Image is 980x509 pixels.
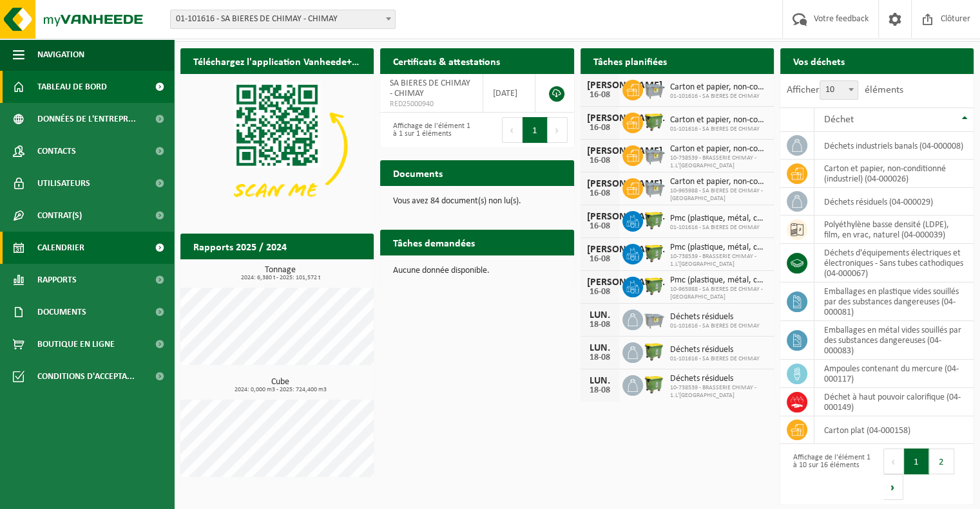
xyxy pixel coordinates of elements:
button: 2 [929,449,954,474]
span: Documents [37,296,86,328]
span: Carton et papier, non-conditionné (industriel) [670,144,767,154]
div: 16-08 [587,288,613,297]
span: Pmc (plastique, métal, carton boisson) (industriel) [670,214,767,224]
span: Utilisateurs [37,167,90,199]
div: 18-08 [587,353,613,362]
div: 16-08 [587,156,613,165]
p: Aucune donnée disponible. [393,266,561,275]
img: WB-2500-GAL-GY-01 [643,176,665,198]
div: Affichage de l'élément 1 à 1 sur 1 éléments [387,116,470,144]
span: 01-101616 - SA BIERES DE CHIMAY [670,355,760,363]
button: Previous [883,449,904,474]
img: WB-1100-HPE-GN-50 [643,340,665,362]
span: Déchets résiduels [670,345,760,355]
span: 10 [820,80,858,100]
h2: Vos déchets [780,48,858,73]
h2: Téléchargez l'application Vanheede+ maintenant! [180,48,374,73]
div: 18-08 [587,320,613,329]
span: Déchet [824,115,854,125]
span: Contacts [37,135,76,167]
button: Previous [502,117,523,143]
h2: Tâches planifiées [581,48,680,73]
a: Consulter les rapports [262,259,372,284]
td: carton plat (04-000158) [814,416,974,444]
div: Affichage de l'élément 1 à 10 sur 16 éléments [787,447,870,501]
span: 01-101616 - SA BIERES DE CHIMAY [670,125,767,133]
span: Données de l'entrepr... [37,103,136,135]
span: 2024: 0,000 m3 - 2025: 724,400 m3 [187,387,374,393]
span: Boutique en ligne [37,328,115,360]
span: Conditions d'accepta... [37,360,135,393]
h2: Tâches demandées [380,230,488,255]
span: 10-965988 - SA BIERES DE CHIMAY - [GEOGRAPHIC_DATA] [670,286,767,301]
img: WB-1100-HPE-GN-50 [643,111,665,133]
p: Vous avez 84 document(s) non lu(s). [393,197,561,206]
img: WB-2500-GAL-GY-01 [643,143,665,165]
span: 01-101616 - SA BIERES DE CHIMAY - CHIMAY [170,10,396,29]
div: 16-08 [587,91,613,100]
span: Rapports [37,264,77,296]
td: [DATE] [483,74,535,113]
h3: Tonnage [187,266,374,281]
span: Déchets résiduels [670,374,767,384]
span: Déchets résiduels [670,312,760,322]
div: LUN. [587,310,613,320]
span: Navigation [37,39,84,71]
div: 16-08 [587,255,613,264]
img: WB-1100-HPE-GN-50 [643,209,665,231]
td: ampoules contenant du mercure (04-000117) [814,360,974,388]
img: Download de VHEPlus App [180,74,374,219]
div: 16-08 [587,189,613,198]
span: Contrat(s) [37,199,82,232]
span: 01-101616 - SA BIERES DE CHIMAY - CHIMAY [171,10,395,28]
img: WB-2500-GAL-GY-01 [643,308,665,329]
td: polyéthylène basse densité (LDPE), film, en vrac, naturel (04-000039) [814,216,974,244]
h2: Certificats & attestations [380,48,513,73]
span: 01-101616 - SA BIERES DE CHIMAY [670,322,760,330]
div: LUN. [587,343,613,353]
span: 01-101616 - SA BIERES DE CHIMAY [670,93,767,100]
span: 01-101616 - SA BIERES DE CHIMAY [670,224,767,232]
img: WB-1100-HPE-GN-50 [643,242,665,264]
label: Afficher éléments [787,85,903,95]
span: 2024: 6,380 t - 2025: 101,572 t [187,275,374,281]
div: 16-08 [587,222,613,231]
button: Next [548,117,568,143]
button: 1 [523,117,548,143]
span: 10-738539 - BRASSERIE CHIMAY - 1.L'[GEOGRAPHIC_DATA] [670,253,767,268]
td: déchets industriels banals (04-000008) [814,132,974,160]
div: [PERSON_NAME]. [587,113,613,124]
div: [PERSON_NAME]. [587,146,613,156]
button: Next [883,474,903,500]
img: WB-1100-HPE-GN-50 [643,275,665,297]
h3: Cube [187,378,374,393]
span: Carton et papier, non-conditionné (industriel) [670,115,767,125]
span: RED25000940 [390,99,473,109]
td: déchets d'équipements électriques et électroniques - Sans tubes cathodiques (04-000067) [814,244,974,282]
h2: Documents [380,160,456,185]
span: Calendrier [37,232,84,264]
div: [PERSON_NAME]. [587,245,613,255]
div: 18-08 [587,386,613,395]
div: [PERSON_NAME]. [587,179,613,189]
td: déchets résiduels (04-000029) [814,188,974,216]
span: Carton et papier, non-conditionné (industriel) [670,82,767,93]
span: 10 [820,81,858,99]
h2: Rapports 2025 / 2024 [180,234,300,259]
span: 10-738539 - BRASSERIE CHIMAY - 1.L'[GEOGRAPHIC_DATA] [670,384,767,400]
img: WB-1100-HPE-GN-50 [643,373,665,395]
td: emballages en métal vides souillés par des substances dangereuses (04-000083) [814,321,974,360]
span: SA BIERES DE CHIMAY - CHIMAY [390,79,470,98]
div: [PERSON_NAME]. [587,277,613,288]
div: 16-08 [587,124,613,133]
span: Tableau de bord [37,71,107,103]
div: LUN. [587,376,613,386]
span: Pmc (plastique, métal, carton boisson) (industriel) [670,275,767,286]
span: 10-738539 - BRASSERIE CHIMAY - 1.L'[GEOGRAPHIC_DATA] [670,154,767,170]
span: 10-965988 - SA BIERES DE CHIMAY - [GEOGRAPHIC_DATA] [670,187,767,203]
span: Carton et papier, non-conditionné (industriel) [670,177,767,187]
div: [PERSON_NAME]. [587,80,613,91]
td: déchet à haut pouvoir calorifique (04-000149) [814,388,974,416]
td: carton et papier, non-conditionné (industriel) (04-000026) [814,160,974,188]
button: 1 [904,449,929,474]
